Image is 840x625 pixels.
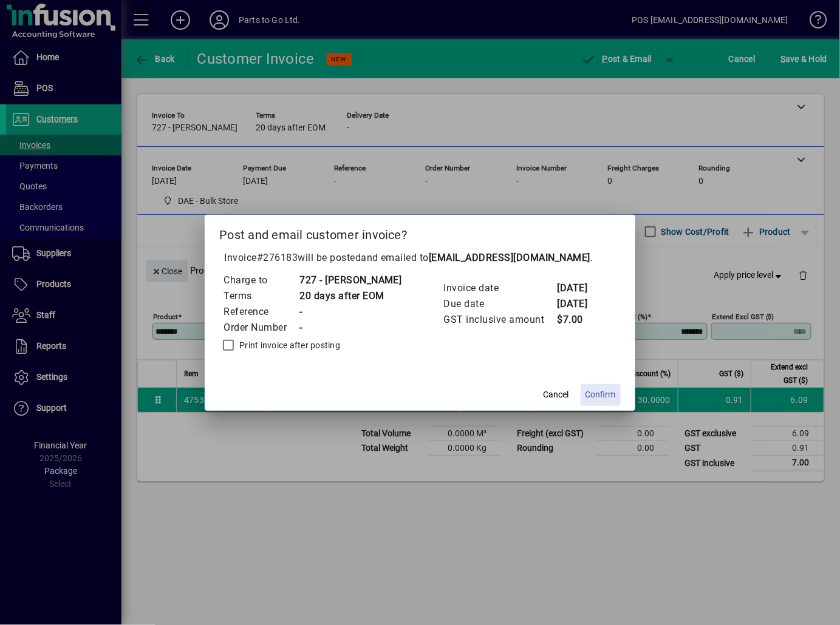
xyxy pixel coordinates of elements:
span: and emailed to [361,252,590,263]
td: 727 - [PERSON_NAME] [299,272,402,288]
td: $7.00 [557,312,606,328]
button: Confirm [581,384,621,406]
h2: Post and email customer invoice? [205,215,635,250]
b: [EMAIL_ADDRESS][DOMAIN_NAME] [429,252,590,263]
td: Terms [223,288,299,304]
td: GST inclusive amount [443,312,557,328]
td: Charge to [223,272,299,288]
td: - [299,304,402,320]
td: [DATE] [557,296,606,312]
td: [DATE] [557,280,606,296]
td: Reference [223,304,299,320]
span: Confirm [586,388,616,401]
span: #276183 [257,252,298,263]
td: 20 days after EOM [299,288,402,304]
button: Cancel [537,384,576,406]
td: - [299,320,402,336]
span: Cancel [544,388,569,401]
label: Print invoice after posting [237,339,340,351]
td: Order Number [223,320,299,336]
p: Invoice will be posted . [219,251,621,265]
td: Due date [443,296,557,312]
td: Invoice date [443,280,557,296]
